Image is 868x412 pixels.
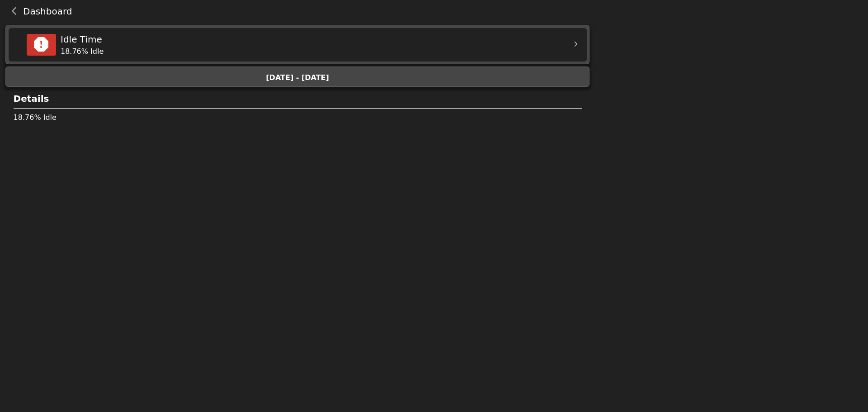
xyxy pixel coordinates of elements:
[61,46,564,57] div: 18.76% Idle
[6,5,23,18] button: back navigation
[23,7,72,16] span: Dashboard
[14,92,582,105] div: Details
[14,112,582,123] div: 18.76% Idle
[11,72,584,83] div: [DATE] - [DATE]
[61,33,564,46] div: Idle Time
